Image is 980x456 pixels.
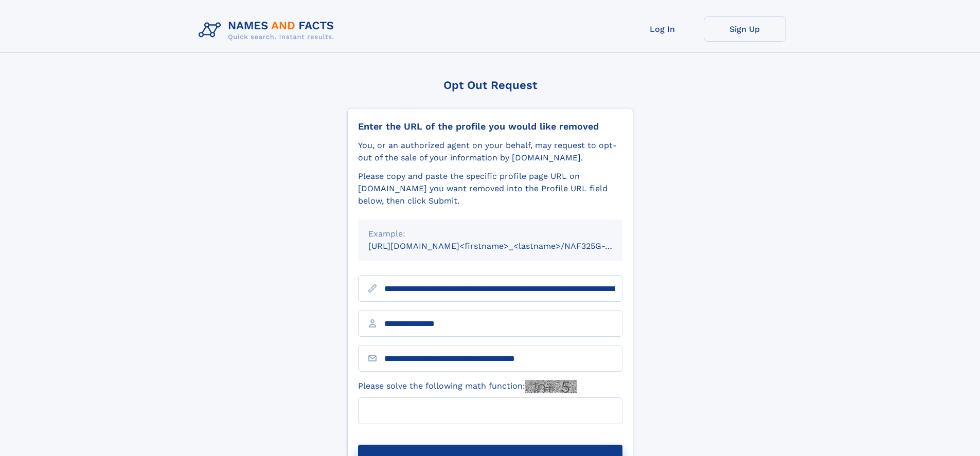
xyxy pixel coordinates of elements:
[358,380,577,393] label: Please solve the following math function:
[194,16,343,44] img: Logo Names and Facts
[621,16,704,42] a: Log In
[368,241,642,251] small: [URL][DOMAIN_NAME]<firstname>_<lastname>/NAF325G-xxxxxxxx
[704,16,786,42] a: Sign Up
[347,79,633,92] div: Opt Out Request
[358,170,622,207] div: Please copy and paste the specific profile page URL on [DOMAIN_NAME] you want removed into the Pr...
[368,228,612,240] div: Example:
[358,121,622,132] div: Enter the URL of the profile you would like removed
[358,139,622,164] div: You, or an authorized agent on your behalf, may request to opt-out of the sale of your informatio...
